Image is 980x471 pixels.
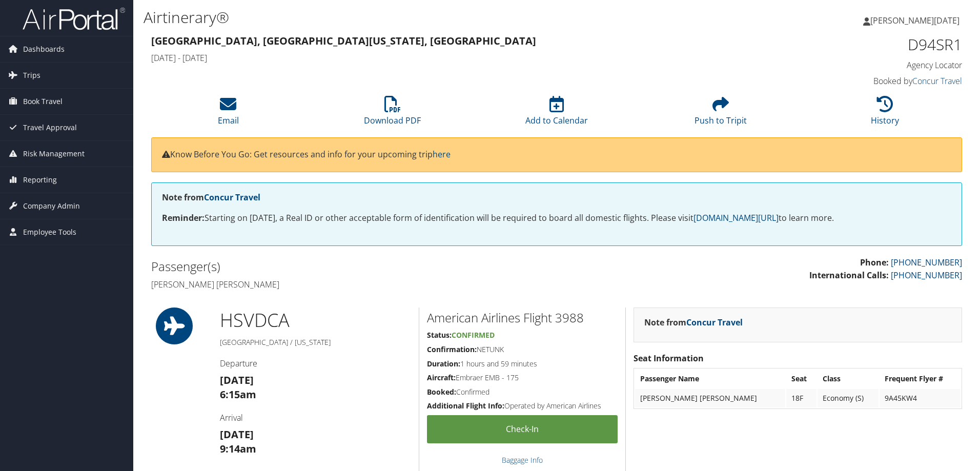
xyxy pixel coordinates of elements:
td: Economy (S) [818,389,878,407]
a: Concur Travel [204,192,260,203]
h5: Embraer EMB - 175 [427,373,618,383]
a: [PHONE_NUMBER] [891,270,962,281]
th: Frequent Flyer # [880,370,961,388]
span: Employee Tools [23,219,76,245]
strong: Phone: [860,257,889,268]
span: Book Travel [23,89,63,114]
h1: D94SR1 [771,34,962,55]
strong: Seat Information [634,353,704,364]
p: Starting on [DATE], a Real ID or other acceptable form of identification will be required to boar... [162,212,951,225]
span: Trips [23,63,40,88]
a: [DOMAIN_NAME][URL] [693,212,779,223]
a: Push to Tripit [695,101,747,126]
span: [PERSON_NAME][DATE] [870,15,959,26]
strong: Aircraft: [427,373,456,382]
strong: [DATE] [220,373,254,387]
h5: [GEOGRAPHIC_DATA] / [US_STATE] [220,337,411,347]
a: History [871,101,899,126]
span: Confirmed [452,330,495,340]
strong: Reminder: [162,212,205,223]
a: [PERSON_NAME][DATE] [863,5,970,36]
strong: Duration: [427,359,460,368]
a: Add to Calendar [525,101,588,126]
h1: Airtinerary® [144,7,695,28]
h5: Operated by American Airlines [427,401,618,411]
h2: American Airlines Flight 3988 [427,309,618,326]
a: [PHONE_NUMBER] [891,257,962,268]
strong: Note from [162,192,260,203]
a: here [433,149,451,160]
h1: HSV DCA [220,308,411,333]
h4: Booked by [771,75,962,87]
p: Know Before You Go: Get resources and info for your upcoming trip [162,148,951,161]
strong: Status: [427,330,452,340]
span: Travel Approval [23,115,77,140]
strong: [DATE] [220,427,254,441]
span: Company Admin [23,193,80,219]
h4: Arrival [220,412,411,423]
a: Download PDF [364,101,421,126]
strong: [GEOGRAPHIC_DATA], [GEOGRAPHIC_DATA] [US_STATE], [GEOGRAPHIC_DATA] [151,34,536,48]
td: 18F [786,389,816,407]
a: Check-in [427,415,618,443]
strong: 9:14am [220,442,256,456]
h4: [DATE] - [DATE] [151,52,756,64]
a: Concur Travel [686,317,743,328]
a: Email [218,101,239,126]
strong: Booked: [427,387,456,397]
h5: NETUNK [427,344,618,355]
img: airportal-logo.png [23,7,125,31]
h2: Passenger(s) [151,258,549,275]
strong: 6:15am [220,387,256,401]
span: Dashboards [23,36,65,62]
a: Baggage Info [502,455,543,465]
span: Reporting [23,167,57,193]
h4: Departure [220,358,411,369]
strong: Confirmation: [427,344,477,354]
a: Concur Travel [912,75,962,87]
h5: Confirmed [427,387,618,397]
th: Class [818,370,878,388]
th: Passenger Name [635,370,785,388]
span: Risk Management [23,141,85,167]
strong: International Calls: [809,270,889,281]
strong: Note from [644,317,743,328]
th: Seat [786,370,816,388]
td: [PERSON_NAME] [PERSON_NAME] [635,389,785,407]
h5: 1 hours and 59 minutes [427,359,618,369]
h4: Agency Locator [771,59,962,71]
strong: Additional Flight Info: [427,401,504,411]
td: 9A45KW4 [880,389,961,407]
h4: [PERSON_NAME] [PERSON_NAME] [151,279,549,290]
